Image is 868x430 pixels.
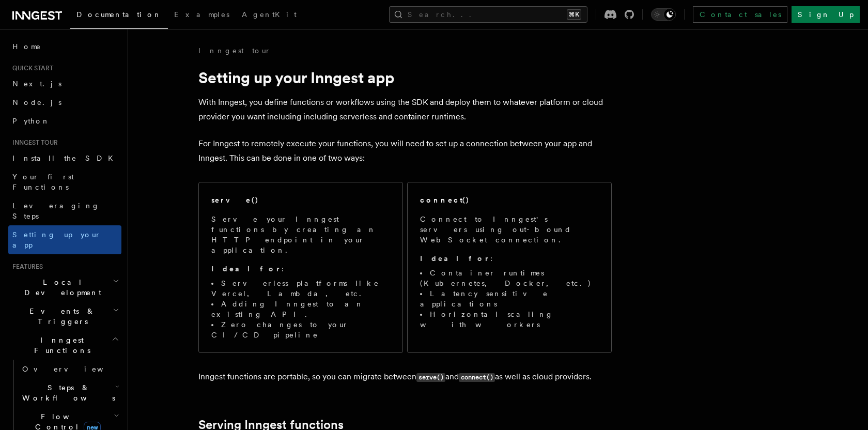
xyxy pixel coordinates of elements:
li: Serverless platforms like Vercel, Lambda, etc. [211,278,390,299]
a: Your first Functions [8,167,121,196]
p: : [211,264,390,274]
span: Inngest tour [8,139,58,147]
code: serve() [416,373,445,382]
button: Events & Triggers [8,302,121,331]
li: Latency sensitive applications [420,288,599,309]
a: Python [8,112,121,130]
a: AgentKit [236,3,303,28]
a: Home [8,37,121,56]
a: Leveraging Steps [8,196,121,225]
span: Quick start [8,64,53,72]
h2: serve() [211,195,259,205]
p: Serve your Inngest functions by creating an HTTP endpoint in your application. [211,214,390,255]
span: Setting up your app [12,231,101,249]
a: Node.js [8,93,121,112]
a: Install the SDK [8,149,121,167]
strong: Ideal for [211,265,282,273]
p: Inngest functions are portable, so you can migrate between and as well as cloud providers. [198,370,612,385]
span: Events & Triggers [8,306,113,327]
button: Steps & Workflows [18,378,121,407]
kbd: ⌘K [567,9,581,20]
span: Inngest Functions [8,335,112,356]
a: Inngest tour [198,45,271,56]
span: Features [8,263,43,271]
span: Leveraging Steps [12,202,100,220]
span: Local Development [8,277,113,298]
span: Home [12,41,41,52]
p: : [420,253,599,264]
a: Overview [18,360,121,378]
li: Horizontal scaling with workers [420,309,599,330]
a: Sign Up [792,6,860,23]
p: Connect to Inngest's servers using out-bound WebSocket connection. [420,214,599,245]
a: serve()Serve your Inngest functions by creating an HTTP endpoint in your application.Ideal for:Se... [198,182,403,353]
a: Next.js [8,74,121,93]
p: With Inngest, you define functions or workflows using the SDK and deploy them to whatever platfor... [198,95,612,124]
span: Steps & Workflows [18,382,115,403]
a: connect()Connect to Inngest's servers using out-bound WebSocket connection.Ideal for:Container ru... [407,182,612,353]
li: Adding Inngest to an existing API. [211,299,390,319]
code: connect() [459,373,495,382]
span: Overview [22,365,129,373]
a: Examples [168,3,236,28]
span: Examples [174,10,229,19]
span: Python [12,117,50,125]
h2: connect() [420,195,470,205]
button: Local Development [8,273,121,302]
span: Documentation [76,10,162,19]
li: Container runtimes (Kubernetes, Docker, etc.) [420,268,599,288]
a: Documentation [70,3,168,29]
button: Search...⌘K [389,6,587,23]
button: Inngest Functions [8,331,121,360]
span: Next.js [12,80,61,88]
li: Zero changes to your CI/CD pipeline [211,319,390,340]
span: Node.js [12,98,61,106]
a: Contact sales [693,6,787,23]
span: Install the SDK [12,154,119,162]
p: For Inngest to remotely execute your functions, you will need to set up a connection between your... [198,136,612,165]
strong: Ideal for [420,254,490,263]
a: Setting up your app [8,225,121,254]
h1: Setting up your Inngest app [198,68,612,87]
span: AgentKit [242,10,297,19]
span: Your first Functions [12,173,74,191]
button: Toggle dark mode [651,8,676,21]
